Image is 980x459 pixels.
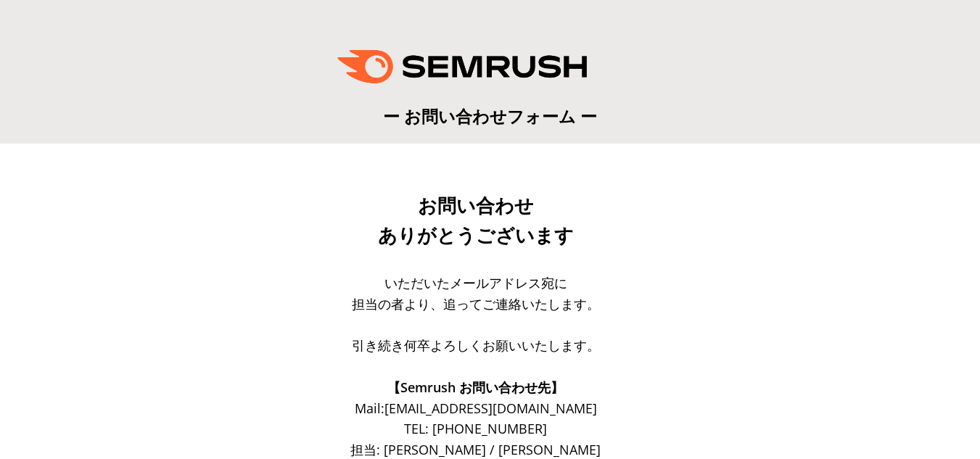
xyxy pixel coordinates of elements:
[350,441,601,458] span: 担当: [PERSON_NAME] / [PERSON_NAME]
[352,295,600,313] span: 担当の者より、追ってご連絡いたします。
[352,336,600,354] span: 引き続き何卒よろしくお願いいたします。
[387,379,564,396] span: 【Semrush お問い合わせ先】
[355,400,597,417] span: Mail: [EMAIL_ADDRESS][DOMAIN_NAME]
[384,274,567,291] span: いただいたメールアドレス宛に
[383,104,597,128] span: ー お問い合わせフォーム ー
[404,420,547,437] span: TEL: [PHONE_NUMBER]
[418,195,534,217] span: お問い合わせ
[378,225,574,247] span: ありがとうございます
